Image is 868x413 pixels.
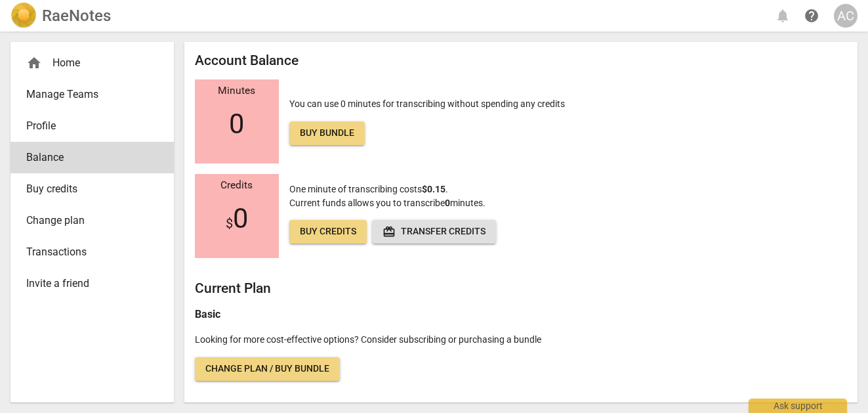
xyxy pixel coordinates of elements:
[205,362,329,376] span: Change plan / Buy bundle
[26,244,148,260] span: Transactions
[26,118,148,134] span: Profile
[26,55,148,71] div: Home
[195,85,279,97] div: Minutes
[300,127,354,140] span: Buy bundle
[10,268,174,299] a: Invite a friend
[382,225,396,238] span: redeem
[26,276,148,292] span: Invite a friend
[10,173,174,205] a: Buy credits
[372,220,496,244] button: Transfer credits
[10,79,174,110] a: Manage Teams
[226,215,233,231] span: $
[229,108,244,140] span: 0
[834,4,858,28] button: AC
[26,87,148,102] span: Manage Teams
[10,47,174,79] div: Home
[26,181,148,197] span: Buy credits
[26,55,42,71] span: home
[10,3,111,29] a: LogoRaeNotes
[382,225,486,238] span: Transfer credits
[800,4,823,28] a: Help
[289,220,367,244] a: Buy credits
[10,3,37,29] img: Logo
[195,333,847,347] p: Looking for more cost-effective options? Consider subscribing or purchasing a bundle
[749,399,847,413] div: Ask support
[10,110,174,142] a: Profile
[42,7,111,25] h2: RaeNotes
[226,203,248,234] span: 0
[195,357,340,381] a: Change plan / Buy bundle
[289,198,486,208] span: Current funds allows you to transcribe minutes.
[26,150,148,165] span: Balance
[195,180,279,192] div: Credits
[195,280,847,297] h2: Current Plan
[195,308,220,320] b: Basic
[422,184,445,194] b: $0.15
[10,205,174,236] a: Change plan
[289,184,448,194] span: One minute of transcribing costs .
[289,121,365,145] a: Buy bundle
[10,142,174,173] a: Balance
[445,198,450,208] b: 0
[10,236,174,268] a: Transactions
[804,8,819,24] span: help
[289,97,565,145] p: You can use 0 minutes for transcribing without spending any credits
[26,213,148,228] span: Change plan
[195,53,847,69] h2: Account Balance
[300,225,356,238] span: Buy credits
